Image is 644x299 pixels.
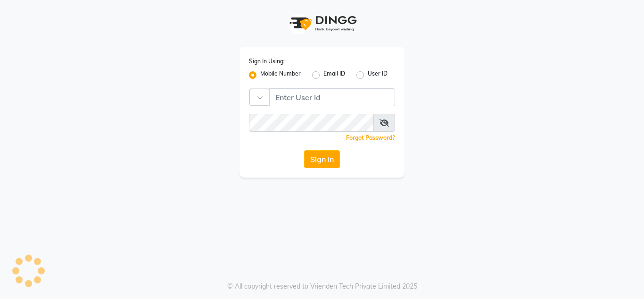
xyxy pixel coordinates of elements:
[269,88,395,106] input: Username
[368,69,388,81] label: User ID
[260,69,301,81] label: Mobile Number
[249,57,285,66] label: Sign In Using:
[323,69,345,81] label: Email ID
[249,114,374,132] input: Username
[346,134,395,141] a: Forgot Password?
[284,9,360,37] img: logo1.svg
[304,150,340,168] button: Sign In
